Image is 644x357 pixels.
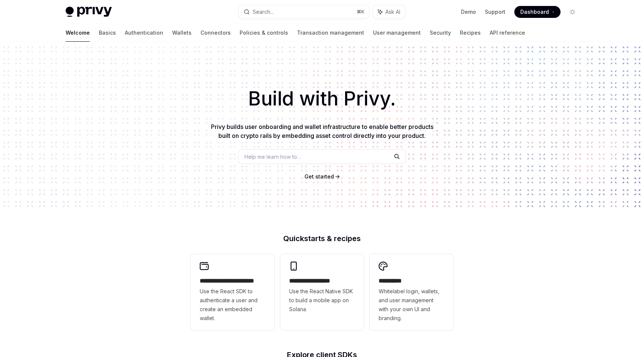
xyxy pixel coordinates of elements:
span: Whitelabel login, wallets, and user management with your own UI and branding. [379,287,444,323]
a: Transaction management [297,24,364,42]
a: Connectors [201,24,231,42]
a: **** **** **** ***Use the React Native SDK to build a mobile app on Solana. [280,254,364,330]
h2: Quickstarts & recipes [191,235,453,242]
span: Use the React SDK to authenticate a user and create an embedded wallet. [200,287,265,323]
a: Get started [304,173,334,180]
div: Search... [253,7,274,16]
a: Recipes [460,24,481,42]
button: Toggle dark mode [566,6,578,18]
span: Dashboard [520,8,549,16]
span: Get started [304,173,334,180]
a: Basics [99,24,116,42]
img: light logo [66,7,112,17]
a: Welcome [66,24,90,42]
a: User management [373,24,421,42]
span: Ask AI [385,8,400,16]
span: ⌘ K [357,9,364,15]
button: Search...⌘K [239,5,369,19]
a: API reference [490,24,525,42]
span: Privy builds user onboarding and wallet infrastructure to enable better products built on crypto ... [211,123,433,139]
a: **** *****Whitelabel login, wallets, and user management with your own UI and branding. [370,254,453,330]
span: Help me learn how to… [244,153,301,161]
a: Security [430,24,451,42]
h1: Build with Privy. [12,84,632,113]
a: Policies & controls [240,24,288,42]
a: Support [485,8,505,16]
a: Wallets [172,24,192,42]
a: Demo [461,8,476,16]
span: Use the React Native SDK to build a mobile app on Solana. [289,287,355,314]
a: Dashboard [514,6,561,18]
button: Ask AI [373,5,405,19]
a: Authentication [125,24,163,42]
